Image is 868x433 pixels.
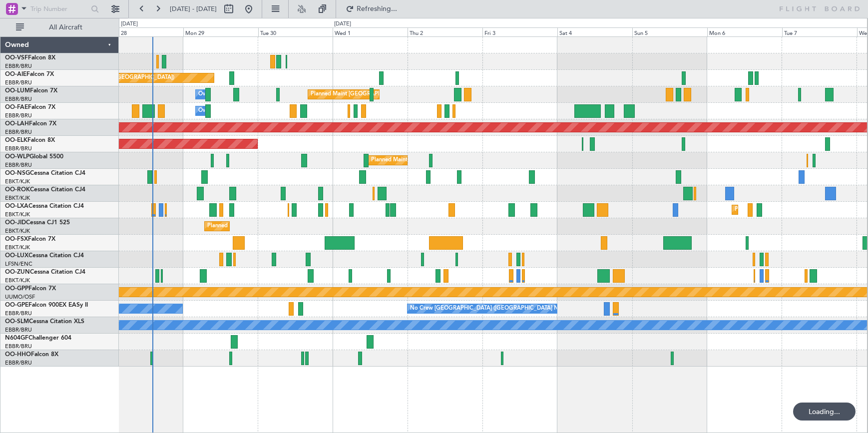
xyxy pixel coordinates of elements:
[5,359,32,367] a: EBBR/BRU
[5,145,32,152] a: EBBR/BRU
[707,27,782,36] div: Mon 6
[735,202,851,217] div: Planned Maint Kortrijk-[GEOGRAPHIC_DATA]
[5,55,55,61] a: OO-VSFFalcon 8X
[5,170,85,176] a: OO-NSGCessna Citation CJ4
[5,277,30,284] a: EBKT/KJK
[5,253,28,259] span: OO-LUX
[5,335,71,341] a: N604GFChallenger 604
[5,227,30,235] a: EBKT/KJK
[5,244,30,251] a: EBKT/KJK
[5,293,35,301] a: UUMO/OSF
[5,137,55,143] a: OO-ELKFalcon 8X
[5,236,55,242] a: OO-FSXFalcon 7X
[5,203,28,209] span: OO-LXA
[5,121,29,127] span: OO-LAH
[5,286,28,292] span: OO-GPP
[5,310,32,317] a: EBBR/BRU
[207,219,324,234] div: Planned Maint Kortrijk-[GEOGRAPHIC_DATA]
[408,27,482,36] div: Thu 2
[371,153,443,168] div: Planned Maint Milan (Linate)
[5,178,30,185] a: EBKT/KJK
[198,87,266,102] div: Owner Melsbroek Air Base
[5,335,28,341] span: N604GF
[5,236,28,242] span: OO-FSX
[5,260,32,268] a: LFSN/ENC
[5,71,54,77] a: OO-AIEFalcon 7X
[5,128,32,136] a: EBBR/BRU
[5,211,30,218] a: EBKT/KJK
[5,170,30,176] span: OO-NSG
[311,87,491,102] div: Planned Maint [GEOGRAPHIC_DATA] ([GEOGRAPHIC_DATA] National)
[5,343,32,350] a: EBBR/BRU
[198,103,266,118] div: Owner Melsbroek Air Base
[557,27,632,36] div: Sat 4
[5,352,58,358] a: OO-HHOFalcon 8X
[5,121,56,127] a: OO-LAHFalcon 7X
[5,302,88,308] a: OO-GPEFalcon 900EX EASy II
[5,203,84,209] a: OO-LXACessna Citation CJ4
[5,154,29,160] span: OO-WLP
[793,403,856,421] div: Loading...
[5,104,28,110] span: OO-FAE
[5,71,26,77] span: OO-AIE
[5,269,85,275] a: OO-ZUNCessna Citation CJ4
[5,187,30,193] span: OO-ROK
[334,20,351,28] div: [DATE]
[11,19,108,35] button: All Aircraft
[356,5,398,12] span: Refreshing...
[5,62,32,70] a: EBBR/BRU
[5,137,27,143] span: OO-ELK
[5,269,30,275] span: OO-ZUN
[5,112,32,119] a: EBBR/BRU
[5,220,26,226] span: OO-JID
[5,194,30,202] a: EBKT/KJK
[5,88,57,94] a: OO-LUMFalcon 7X
[5,319,29,325] span: OO-SLM
[782,27,857,36] div: Tue 7
[5,161,32,169] a: EBBR/BRU
[341,1,401,17] button: Refreshing...
[5,352,31,358] span: OO-HHO
[5,220,70,226] a: OO-JIDCessna CJ1 525
[482,27,557,36] div: Fri 3
[170,4,217,13] span: [DATE] - [DATE]
[26,24,105,31] span: All Aircraft
[5,95,32,103] a: EBBR/BRU
[5,286,56,292] a: OO-GPPFalcon 7X
[5,79,32,86] a: EBBR/BRU
[333,27,408,36] div: Wed 1
[30,1,88,16] input: Trip Number
[5,253,84,259] a: OO-LUXCessna Citation CJ4
[5,319,84,325] a: OO-SLMCessna Citation XLS
[5,104,55,110] a: OO-FAEFalcon 7X
[258,27,333,36] div: Tue 30
[5,326,32,334] a: EBBR/BRU
[108,27,183,36] div: Sun 28
[5,302,28,308] span: OO-GPE
[5,88,30,94] span: OO-LUM
[5,55,28,61] span: OO-VSF
[5,154,63,160] a: OO-WLPGlobal 5500
[5,187,85,193] a: OO-ROKCessna Citation CJ4
[121,20,138,28] div: [DATE]
[183,27,258,36] div: Mon 29
[632,27,707,36] div: Sun 5
[410,301,577,316] div: No Crew [GEOGRAPHIC_DATA] ([GEOGRAPHIC_DATA] National)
